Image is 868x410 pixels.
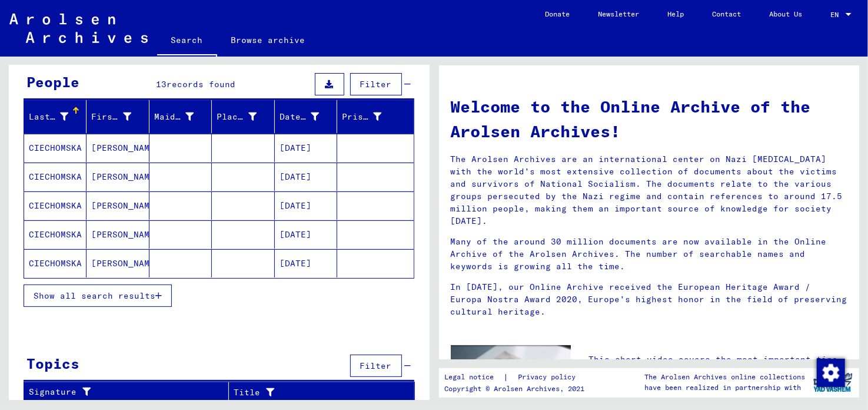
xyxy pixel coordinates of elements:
[24,163,87,191] mat-cell: CIECHOMSKA
[275,191,337,220] mat-cell: [DATE]
[217,26,320,54] a: Browse archive
[156,79,167,90] span: 13
[275,163,337,191] mat-cell: [DATE]
[280,107,337,126] div: Date of Birth
[234,383,400,402] div: Title
[217,111,256,123] div: Place of Birth
[811,368,855,397] img: yv_logo.png
[157,26,217,57] a: Search
[24,220,87,249] mat-cell: CIECHOMSKA
[34,290,155,301] span: Show all search results
[451,153,848,227] p: The Arolsen Archives are an international center on Nazi [MEDICAL_DATA] with the world’s most ext...
[350,73,402,95] button: Filter
[445,371,504,383] a: Legal notice
[91,111,131,123] div: First Name
[29,111,68,123] div: Last Name
[234,386,385,399] div: Title
[87,163,149,191] mat-cell: [PERSON_NAME]
[445,371,590,383] div: |
[87,100,149,133] mat-header-cell: First Name
[24,249,87,277] mat-cell: CIECHOMSKA
[87,249,149,277] mat-cell: [PERSON_NAME]
[29,386,214,398] div: Signature
[588,353,847,378] p: This short video covers the most important tips for searching the Online Archive.
[645,382,806,393] p: have been realized in partnership with
[817,359,845,387] img: Change consent
[87,220,149,249] mat-cell: [PERSON_NAME]
[87,134,149,162] mat-cell: [PERSON_NAME]
[217,107,274,126] div: Place of Birth
[830,11,843,19] span: EN
[360,361,392,371] span: Filter
[350,355,402,377] button: Filter
[26,71,79,92] div: People
[275,134,337,162] mat-cell: [DATE]
[212,100,274,133] mat-header-cell: Place of Birth
[275,220,337,249] mat-cell: [DATE]
[154,107,211,126] div: Maiden Name
[87,191,149,220] mat-cell: [PERSON_NAME]
[29,107,86,126] div: Last Name
[451,94,848,144] h1: Welcome to the Online Archive of the Arolsen Archives!
[24,134,87,162] mat-cell: CIECHOMSKA
[275,100,337,133] mat-header-cell: Date of Birth
[342,111,381,123] div: Prisoner #
[24,191,87,220] mat-cell: CIECHOMSKA
[91,107,148,126] div: First Name
[360,79,392,90] span: Filter
[154,111,194,123] div: Maiden Name
[24,285,172,307] button: Show all search results
[167,79,235,90] span: records found
[275,249,337,277] mat-cell: [DATE]
[509,371,590,383] a: Privacy policy
[9,14,148,43] img: Arolsen_neg.svg
[645,372,806,382] p: The Arolsen Archives online collections
[26,353,79,374] div: Topics
[149,100,212,133] mat-header-cell: Maiden Name
[29,383,228,402] div: Signature
[451,236,848,273] p: Many of the around 30 million documents are now available in the Online Archive of the Arolsen Ar...
[342,107,399,126] div: Prisoner #
[451,281,848,318] p: In [DATE], our Online Archive received the European Heritage Award / Europa Nostra Award 2020, Eu...
[280,111,319,123] div: Date of Birth
[337,100,413,133] mat-header-cell: Prisoner #
[24,100,87,133] mat-header-cell: Last Name
[445,383,590,394] p: Copyright © Arolsen Archives, 2021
